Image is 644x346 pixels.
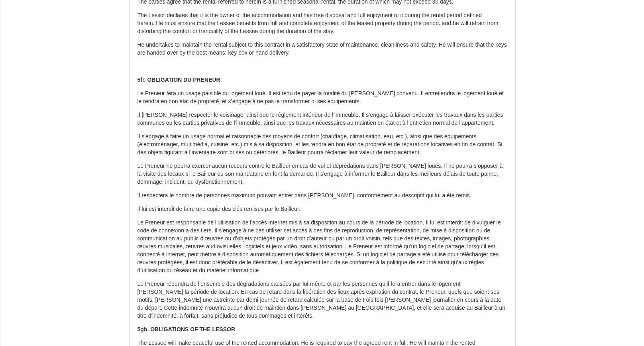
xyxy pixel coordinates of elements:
[137,90,507,106] p: Le Preneur fera un usage paisible du logement loué. Il est tenu de payer la totalité du [PERSON_N...
[137,192,507,200] p: Il respectera le nombre de personnes maximum pouvant entrer dans [PERSON_NAME], conformément au d...
[137,205,507,213] p: Il lui est interdit de faire une copie des clés remises par le Bailleur.
[137,41,507,57] p: He undertakes to maintain the rental subject to this contract in a satisfactory state of maintena...
[137,77,220,83] b: 5fr. OBLIGATION DU PRENEUR
[137,219,507,275] p: Le Preneur est responsable de l'utilisation de l'accès internet mis à sa disposition au cours de ...
[137,12,507,35] p: The Lessor declares that it is the owner of the accommodation and has free disposal and full enjo...
[137,280,507,320] p: Le Preneur répondra de l’ensemble des dégradations causées par lui-même et par les personnes qu’i...
[137,162,507,186] p: Le Preneur ne pourra exercer aucun recours contre le Bailleur en cas de vol et déprédations dans ...
[137,111,507,127] p: Il [PERSON_NAME] respecter le voisinage, ainsi que le règlement intérieur de l'immeuble. Il s’eng...
[137,326,236,332] strong: 5gb. OBLIGATIONS OF THE LESSOR
[137,133,507,157] p: Il s'engage à faire un usage normal et raisonnable des moyens de confort (chauffage, climatisatio...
